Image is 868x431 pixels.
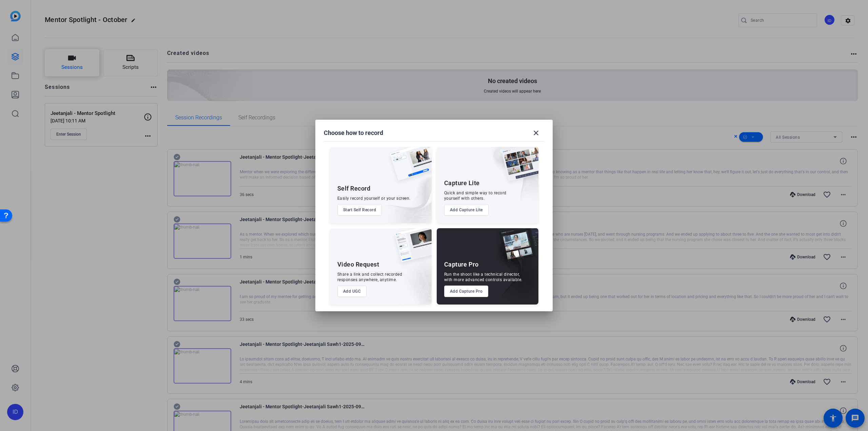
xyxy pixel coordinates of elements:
[337,286,367,297] button: Add UGC
[337,196,411,201] div: Easily record yourself or your screen.
[532,129,540,137] mat-icon: close
[478,147,538,215] img: embarkstudio-capture-lite.png
[444,260,479,269] div: Capture Pro
[444,204,489,216] button: Add Capture Lite
[337,272,402,282] div: Share a link and collect recorded responses anywhere, anytime.
[337,260,379,269] div: Video Request
[444,286,489,297] button: Add Capture Pro
[373,161,432,223] img: embarkstudio-self-record.png
[324,129,383,137] h1: Choose how to record
[385,147,432,188] img: self-record.png
[444,272,522,282] div: Run the shoot like a technical director, with more advanced controls available.
[390,228,432,269] img: ugc-content.png
[337,184,371,193] div: Self Record
[337,204,382,216] button: Start Self Record
[392,249,432,305] img: embarkstudio-ugc-content.png
[444,179,480,187] div: Capture Lite
[496,147,538,188] img: capture-lite.png
[444,190,507,201] div: Quick and simple way to record yourself with others.
[488,237,538,305] img: embarkstudio-capture-pro.png
[494,228,538,270] img: capture-pro.png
